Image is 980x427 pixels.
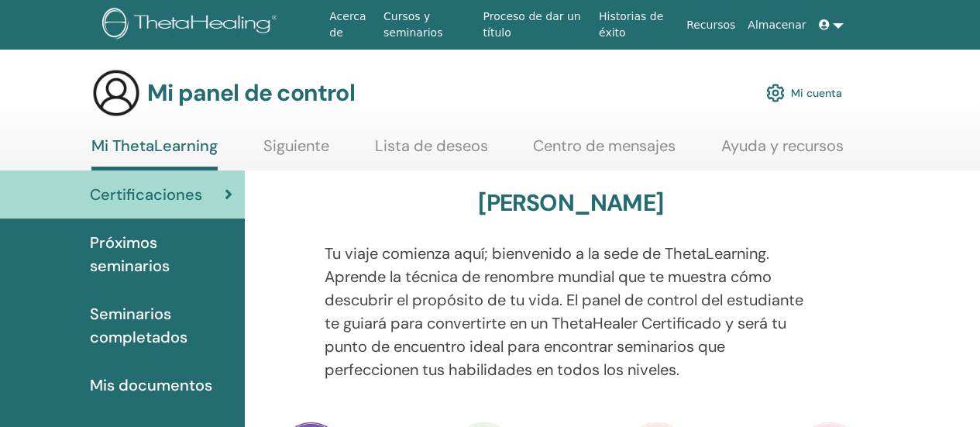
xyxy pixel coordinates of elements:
a: Siguiente [263,136,329,167]
a: Mi ThetaLearning [91,136,218,170]
a: Historias de éxito [593,2,680,47]
font: Historias de éxito [599,10,663,39]
font: Siguiente [263,136,329,156]
font: Almacenar [748,19,806,31]
font: Mi ThetaLearning [91,136,218,156]
img: cog.svg [766,80,785,106]
a: Recursos [680,11,741,40]
img: generic-user-icon.jpg [91,68,141,118]
font: Próximos seminarios [90,232,170,276]
a: Lista de deseos [375,136,488,167]
font: Recursos [686,19,735,31]
font: [PERSON_NAME] [478,188,663,218]
font: Proceso de dar un título [483,10,581,39]
a: Proceso de dar un título [477,2,593,47]
a: Ayuda y recursos [721,136,844,167]
font: Mi panel de control [147,77,355,108]
a: Centro de mensajes [533,136,676,167]
font: Mis documentos [90,375,212,395]
font: Certificaciones [90,184,202,205]
font: Lista de deseos [375,136,488,156]
a: Acerca de [323,2,377,47]
font: Centro de mensajes [533,136,676,156]
a: Cursos y seminarios [377,2,477,47]
font: Cursos y seminarios [383,10,442,39]
font: Seminarios completados [90,304,187,347]
font: Mi cuenta [791,87,842,101]
font: Tu viaje comienza aquí; bienvenido a la sede de ThetaLearning. Aprende la técnica de renombre mun... [325,243,803,380]
img: logo.png [102,8,283,43]
iframe: Chat en vivo de Intercom [927,374,965,412]
font: Ayuda y recursos [721,136,844,156]
font: Acerca de [329,10,366,39]
a: Mi cuenta [766,76,842,110]
a: Almacenar [741,11,812,40]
